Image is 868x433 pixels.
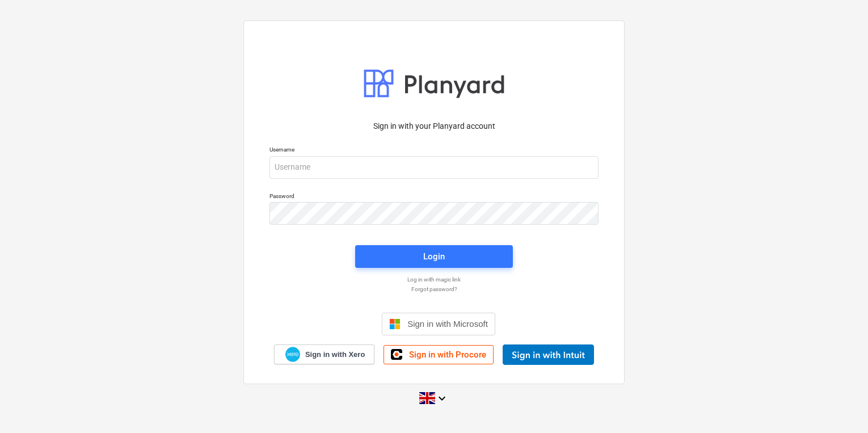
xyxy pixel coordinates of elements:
span: Sign in with Xero [305,350,365,360]
p: Password [269,192,599,202]
a: Sign in with Xero [274,344,375,364]
input: Username [269,156,599,179]
div: Login [423,249,445,264]
button: Login [355,245,513,268]
i: keyboard_arrow_down [435,392,449,405]
span: Sign in with Microsoft [407,319,488,329]
img: Microsoft logo [389,318,401,330]
a: Forgot password? [264,285,604,293]
a: Sign in with Procore [384,345,494,364]
p: Username [269,146,599,155]
p: Sign in with your Planyard account [269,120,599,132]
a: Log in with magic link [264,276,604,283]
span: Sign in with Procore [409,350,486,360]
img: Xero logo [285,347,300,362]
